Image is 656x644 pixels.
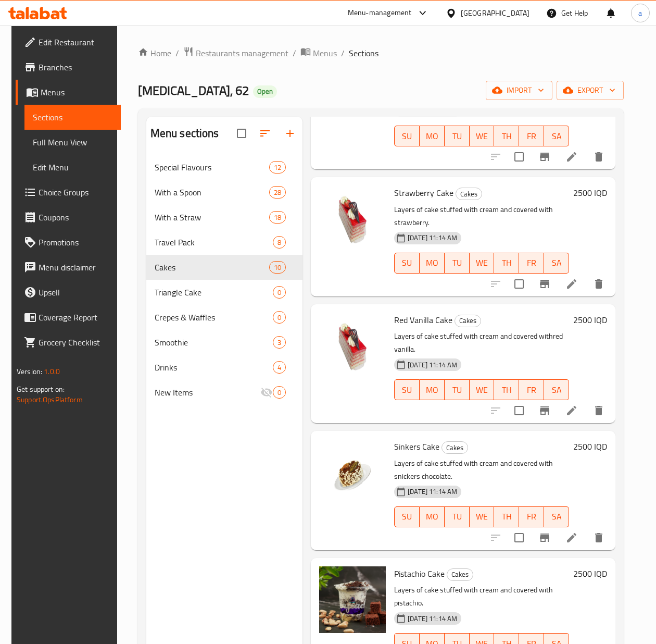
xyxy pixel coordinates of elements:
a: Edit Restaurant [16,30,121,55]
h6: 2500 IQD [573,313,607,327]
p: Layers of cake stuffed with cream and covered with strawberry. [394,203,569,229]
span: Drinks [155,361,273,374]
span: 0 [273,288,285,298]
div: items [273,361,286,374]
div: Cakes [155,261,269,274]
nav: breadcrumb [138,46,624,60]
a: Menus [16,80,121,105]
button: TU [445,506,470,527]
button: SA [544,253,569,274]
span: Coupons [39,211,112,224]
button: SA [544,379,569,400]
span: 28 [270,188,285,197]
span: 1.0.0 [44,365,60,378]
span: TH [498,509,515,524]
button: SA [544,126,569,146]
div: Crepes & Waffles [155,311,273,324]
span: Select to update [508,273,530,295]
a: Menu disclaimer [16,255,121,280]
li: / [341,47,345,59]
button: FR [519,506,544,527]
div: Drinks4 [146,355,302,380]
span: WE [474,129,490,144]
span: SA [548,382,565,398]
span: 4 [273,363,285,373]
span: Cakes [447,568,473,580]
div: New Items0 [146,380,302,405]
span: TH [498,382,515,398]
img: Sinkers Cake [319,439,386,506]
button: TU [445,379,470,400]
button: Add section [277,121,302,146]
span: FR [523,129,540,144]
img: Red Vanilla Cake [319,313,386,379]
span: Get support on: [17,382,65,396]
p: Layers of cake stuffed with cream and covered with snickers chocolate. [394,457,569,483]
span: TU [449,255,465,270]
span: FR [523,509,540,524]
span: 10 [270,263,285,273]
span: Cakes [442,442,468,454]
span: [DATE] 11:14 AM [403,360,461,370]
span: Triangle Cake [155,286,273,299]
span: [DATE] 11:14 AM [403,614,461,624]
span: TH [498,129,515,144]
span: WE [474,255,490,270]
span: MO [424,382,440,398]
div: items [273,336,286,349]
p: Layers of cake stuffed with cream and covered withred vanilla. [394,330,569,356]
button: SU [394,506,420,527]
div: Triangle Cake0 [146,280,302,305]
button: WE [470,379,495,400]
span: Smoothie [155,336,273,349]
img: Pistachio Cake [319,566,386,633]
div: [GEOGRAPHIC_DATA] [461,7,529,19]
span: With a Straw [155,211,269,224]
a: Coupons [16,205,121,230]
div: With a Straw18 [146,205,302,230]
span: [MEDICAL_DATA], 62 [138,79,249,102]
span: Cakes [456,188,482,200]
div: items [269,261,286,274]
button: MO [420,253,445,274]
button: MO [420,126,445,146]
div: items [273,311,286,324]
span: MO [424,129,440,144]
span: Menus [41,86,112,98]
div: Menu-management [348,7,412,19]
button: TU [445,126,470,146]
span: WE [474,509,490,524]
span: Branches [39,61,112,73]
span: Sections [33,111,112,123]
span: TU [449,382,465,398]
span: [DATE] 11:14 AM [403,233,461,243]
a: Edit menu item [565,404,578,417]
span: TU [449,509,465,524]
button: FR [519,126,544,146]
a: Menus [300,46,337,60]
span: Cakes [455,315,481,327]
button: WE [470,126,495,146]
div: Cakes [455,315,481,327]
span: 0 [273,313,285,323]
span: MO [424,255,440,270]
span: [DATE] 11:14 AM [403,487,461,497]
span: 3 [273,338,285,348]
button: TH [494,126,519,146]
span: Select to update [508,146,530,168]
button: MO [420,379,445,400]
span: Select all sections [231,122,253,144]
button: FR [519,379,544,400]
button: WE [470,253,495,274]
button: TU [445,253,470,274]
button: Branch-specific-item [532,271,557,296]
div: Cakes [447,568,473,581]
div: Cakes10 [146,255,302,280]
a: Grocery Checklist [16,330,121,355]
div: Crepes & Waffles0 [146,305,302,330]
span: Select to update [508,400,530,422]
img: Strawberry Cake [319,185,386,252]
button: SU [394,126,420,146]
